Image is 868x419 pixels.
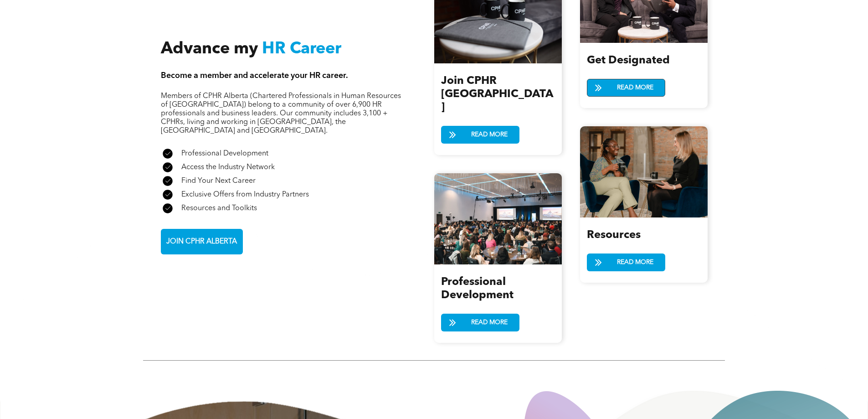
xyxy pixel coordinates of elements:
a: READ MORE [441,314,519,331]
span: HR Career [262,41,341,57]
span: Exclusive Offers from Industry Partners [181,191,309,198]
span: READ MORE [468,314,511,331]
span: Professional Development [181,150,268,157]
span: Become a member and accelerate your HR career. [161,72,348,80]
span: JOIN CPHR ALBERTA [163,233,240,251]
span: Advance my [161,41,258,57]
span: READ MORE [468,126,511,143]
span: Access the Industry Network [181,164,275,171]
span: READ MORE [614,79,657,96]
span: Members of CPHR Alberta (Chartered Professionals in Human Resources of [GEOGRAPHIC_DATA]) belong ... [161,93,401,134]
span: Find Your Next Career [181,177,256,185]
span: Resources and Toolkits [181,205,257,212]
span: Join CPHR [GEOGRAPHIC_DATA] [441,76,553,113]
span: Professional Development [441,277,514,301]
span: READ MORE [614,254,657,271]
a: READ MORE [441,126,519,144]
a: READ MORE [587,79,665,97]
span: Resources [587,230,641,241]
a: JOIN CPHR ALBERTA [161,229,243,254]
a: READ MORE [587,253,665,271]
span: Get Designated [587,55,670,66]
